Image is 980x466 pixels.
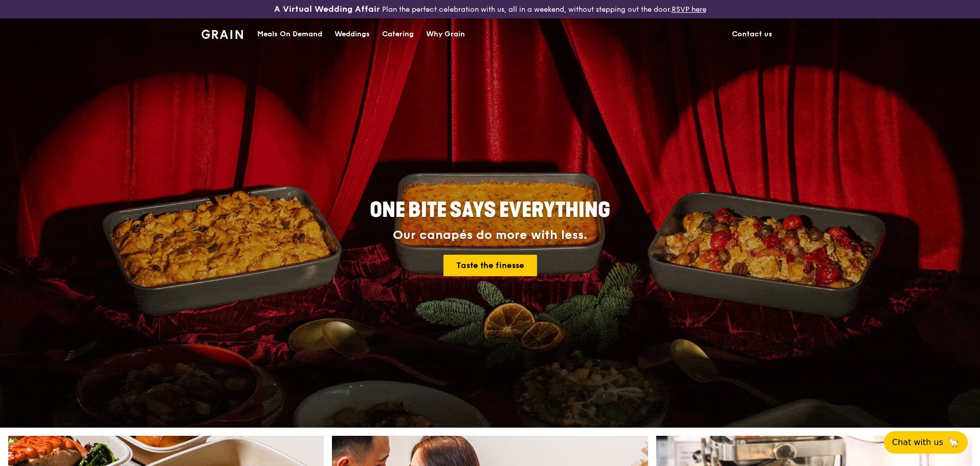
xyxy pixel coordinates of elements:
div: Catering [382,19,414,50]
div: Plan the perfect celebration with us, all in a weekend, without stepping out the door. [195,4,785,14]
a: Taste the finesse [443,255,537,276]
span: ONE BITE SAYS EVERYTHING [370,198,610,223]
a: Weddings [328,19,376,50]
a: GrainGrain [202,18,243,49]
button: Chat with us🦙 [884,431,968,454]
div: Meals On Demand [257,19,322,50]
div: Weddings [335,19,370,50]
div: Our canapés do more with less. [306,228,674,242]
a: Why Grain [420,19,471,50]
span: 🦙 [947,436,960,449]
a: RSVP here [672,5,706,14]
h3: A Virtual Wedding Affair [274,4,380,14]
a: Contact us [726,19,778,50]
span: Chat with us [892,436,943,449]
a: Catering [376,19,420,50]
img: Grain [202,30,243,39]
div: Why Grain [426,19,465,50]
